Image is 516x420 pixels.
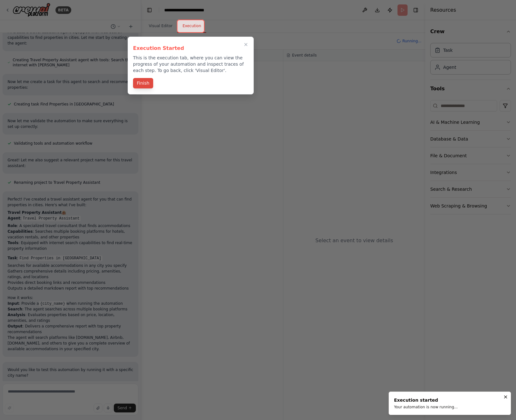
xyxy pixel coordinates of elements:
button: Hide left sidebar [145,6,154,15]
div: Your automation is now running... [394,405,458,410]
button: Finish [133,78,153,88]
button: Close walkthrough [242,41,250,48]
div: Execution started [394,397,458,403]
p: This is the execution tab, where you can view the progress of your automation and inspect traces ... [133,55,248,74]
h3: Execution Started [133,45,248,52]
